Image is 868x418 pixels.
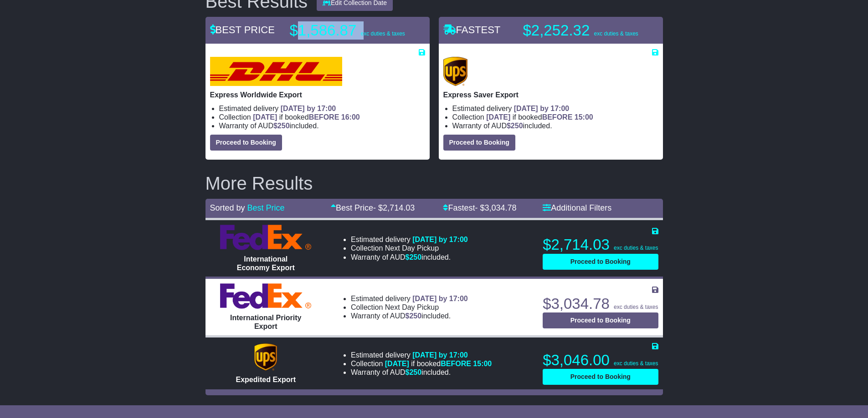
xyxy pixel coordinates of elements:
[219,121,425,130] li: Warranty of AUD included.
[237,255,295,272] span: International Economy Export
[475,203,517,212] span: - $
[236,376,296,383] span: Expedited Export
[351,303,468,312] li: Collection
[473,360,492,368] span: 15:00
[351,235,468,244] li: Estimated delivery
[443,135,515,151] button: Proceed to Booking
[254,343,277,371] img: UPS (new): Expedited Export
[351,359,492,368] li: Collection
[514,105,570,112] span: [DATE] by 17:00
[443,91,658,99] p: Express Saver Export
[385,360,492,368] span: if booked
[373,203,415,212] span: - $
[341,113,360,121] span: 16:00
[253,113,277,121] span: [DATE]
[543,295,658,313] p: $3,034.78
[351,368,492,377] li: Warranty of AUD included.
[614,360,658,367] span: exc duties & taxes
[443,57,468,86] img: UPS (new): Express Saver Export
[351,294,468,303] li: Estimated delivery
[253,113,360,121] span: if booked
[543,236,658,254] p: $2,714.03
[351,244,468,252] li: Collection
[441,360,471,368] span: BEFORE
[409,368,421,376] span: 250
[360,30,405,37] span: exc duties & taxes
[543,369,658,385] button: Proceed to Booking
[219,113,425,121] li: Collection
[219,104,425,113] li: Estimated delivery
[277,122,290,130] span: 250
[409,253,421,261] span: 250
[273,122,290,130] span: $
[412,351,468,359] span: [DATE] by 17:00
[406,312,422,320] span: $
[309,113,339,121] span: BEFORE
[543,254,658,270] button: Proceed to Booking
[485,203,517,212] span: 3,034.78
[385,303,439,311] span: Next Day Pickup
[351,253,468,262] li: Warranty of AUD included.
[210,135,282,151] button: Proceed to Booking
[412,295,468,302] span: [DATE] by 17:00
[247,203,285,212] a: Best Price
[210,91,425,99] p: Express Worldwide Export
[452,113,658,121] li: Collection
[205,173,663,193] h2: More Results
[443,203,516,212] a: Fastest- $3,034.78
[543,312,658,328] button: Proceed to Booking
[406,368,422,376] span: $
[507,122,523,130] span: $
[230,314,301,330] span: International Priority Export
[543,351,658,369] p: $3,046.00
[523,21,638,40] p: $2,252.32
[351,351,492,359] li: Estimated delivery
[290,21,405,40] p: $1,586.87
[452,121,658,130] li: Warranty of AUD included.
[220,225,311,250] img: FedEx Express: International Economy Export
[351,312,468,320] li: Warranty of AUD included.
[486,113,593,121] span: if booked
[452,104,658,113] li: Estimated delivery
[443,24,501,35] span: FASTEST
[412,236,468,243] span: [DATE] by 17:00
[511,122,523,130] span: 250
[220,283,311,309] img: FedEx Express: International Priority Export
[575,113,593,121] span: 15:00
[406,253,422,261] span: $
[331,203,415,212] a: Best Price- $2,714.03
[281,105,336,112] span: [DATE] by 17:00
[543,203,611,212] a: Additional Filters
[614,304,658,310] span: exc duties & taxes
[383,203,415,212] span: 2,714.03
[486,113,510,121] span: [DATE]
[542,113,573,121] span: BEFORE
[210,203,245,212] span: Sorted by
[614,245,658,251] span: exc duties & taxes
[409,312,421,320] span: 250
[210,57,342,86] img: DHL: Express Worldwide Export
[385,244,439,252] span: Next Day Pickup
[385,360,409,368] span: [DATE]
[210,24,275,35] span: BEST PRICE
[594,30,638,37] span: exc duties & taxes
